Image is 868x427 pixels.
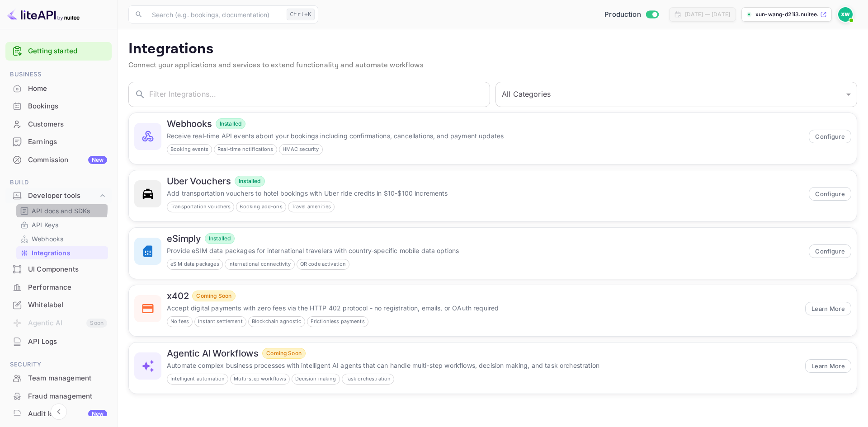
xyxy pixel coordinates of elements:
button: Configure [809,130,851,143]
p: Receive real-time API events about your bookings including confirmations, cancellations, and paym... [167,131,803,141]
input: Search (e.g. bookings, documentation) [146,5,283,23]
a: Audit logsNew [5,405,112,422]
div: UI Components [28,264,107,275]
div: Audit logs [28,409,107,419]
div: Audit logsNew [5,405,112,423]
div: Developer tools [28,191,98,201]
span: International connectivity [225,260,294,268]
span: Production [604,9,641,20]
div: Team management [28,373,107,384]
a: Earnings [5,133,112,150]
p: xun-wang-d21i3.nuitee.... [755,10,818,19]
span: HMAC security [279,145,322,153]
button: Learn More [805,359,851,373]
div: Getting started [5,42,112,61]
div: Developer tools [5,188,112,204]
div: Customers [5,116,112,133]
div: Whitelabel [28,300,107,310]
span: Task orchestration [342,375,394,383]
div: Ctrl+K [287,9,315,20]
div: Commission [28,155,107,165]
span: Coming Soon [193,292,235,300]
div: New [88,410,107,418]
a: Fraud management [5,388,112,404]
a: Webhooks [20,234,104,244]
span: Instant settlement [195,318,246,325]
span: Real-time notifications [214,145,276,153]
div: Team management [5,370,112,387]
button: Configure [809,187,851,201]
div: Fraud management [28,391,107,402]
h6: x402 [167,291,189,301]
a: Team management [5,370,112,386]
div: Home [5,80,112,98]
div: Whitelabel [5,296,112,314]
span: Frictionless payments [307,318,368,325]
span: Business [5,70,112,80]
a: Whitelabel [5,296,112,313]
div: CommissionNew [5,151,112,169]
a: API docs and SDKs [20,206,104,216]
input: Filter Integrations... [149,82,490,107]
a: Bookings [5,98,112,114]
p: Connect your applications and services to extend functionality and automate workflows [128,60,857,71]
div: UI Components [5,261,112,278]
h6: Webhooks [167,118,212,129]
p: Integrations [32,248,71,258]
div: Performance [5,279,112,296]
div: Integrations [16,246,108,259]
button: Collapse navigation [51,404,67,420]
span: Build [5,178,112,188]
p: API Keys [32,220,58,230]
h6: Agentic AI Workflows [167,348,259,359]
span: No fees [167,318,192,325]
img: LiteAPI logo [7,7,80,22]
div: API docs and SDKs [16,204,108,217]
a: Home [5,80,112,97]
span: Installed [235,177,264,185]
span: Travel amenities [288,203,334,211]
div: API Logs [28,337,107,347]
a: CommissionNew [5,151,112,168]
div: Bookings [5,98,112,115]
p: API docs and SDKs [32,206,90,216]
a: Performance [5,279,112,296]
a: API Keys [20,220,104,230]
div: Bookings [28,101,107,112]
span: Coming Soon [263,349,305,357]
div: Fraud management [5,388,112,405]
p: Add transportation vouchers to hotel bookings with Uber ride credits in $10-$100 increments [167,188,803,198]
h6: eSimply [167,233,201,244]
span: Decision making [292,375,339,383]
span: Intelligent automation [167,375,228,383]
span: Blockchain agnostic [249,318,305,325]
p: Automate complex business processes with intelligent AI agents that can handle multi-step workflo... [167,361,800,370]
div: Earnings [28,137,107,147]
span: Booking add-ons [236,203,285,211]
div: Earnings [5,133,112,151]
a: Integrations [20,248,104,258]
span: Booking events [167,145,212,153]
div: Performance [28,282,107,293]
h6: Uber Vouchers [167,176,231,187]
a: API Logs [5,333,112,350]
img: Xun Wang [838,7,853,22]
span: Installed [205,235,234,243]
span: Security [5,360,112,370]
p: Accept digital payments with zero fees via the HTTP 402 protocol - no registration, emails, or OA... [167,303,800,313]
div: Webhooks [16,232,108,245]
span: QR code activation [297,260,349,268]
p: Integrations [128,40,857,58]
span: eSIM data packages [167,260,222,268]
div: API Logs [5,333,112,351]
div: Switch to Sandbox mode [601,9,662,20]
p: Webhooks [32,234,63,244]
div: [DATE] — [DATE] [685,10,730,19]
button: Learn More [805,302,851,315]
span: Installed [216,120,245,128]
span: Multi-step workflows [231,375,289,383]
a: Getting started [28,46,107,56]
div: API Keys [16,218,108,231]
span: Transportation vouchers [167,203,234,211]
a: Customers [5,116,112,132]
